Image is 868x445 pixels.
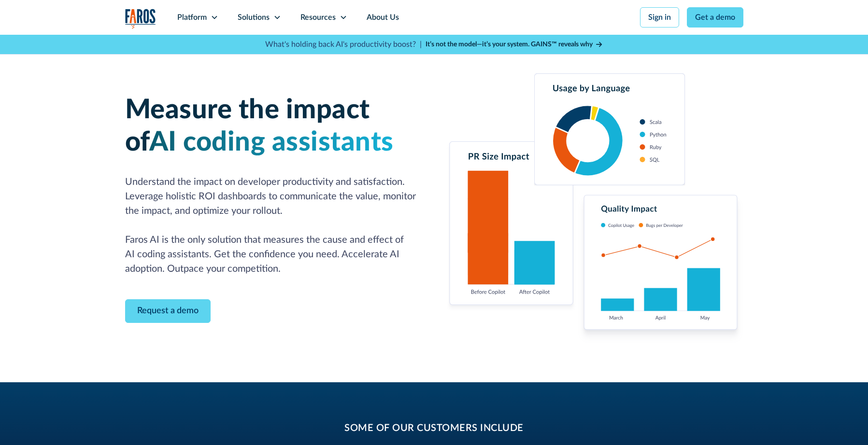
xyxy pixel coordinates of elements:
a: Get a demo [687,7,743,28]
a: home [125,9,156,28]
p: What's holding back AI's productivity boost? | [265,39,422,50]
h2: some of our customers include [202,421,666,435]
div: Resources [300,12,336,23]
p: Understand the impact on developer productivity and satisfaction. Leverage holistic ROI dashboard... [125,175,423,276]
img: Logo of the analytics and reporting company Faros. [125,9,156,28]
div: Platform [177,12,207,23]
img: Charts tracking GitHub Copilot's usage and impact on velocity and quality [446,73,743,344]
span: AI coding assistants [149,129,394,156]
a: Contact Modal [125,299,211,323]
a: It’s not the model—it’s your system. GAINS™ reveals why [426,40,603,50]
h1: Measure the impact of [125,94,423,159]
a: Sign in [640,7,679,28]
div: Solutions [238,12,270,23]
strong: It’s not the model—it’s your system. GAINS™ reveals why [426,41,593,48]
